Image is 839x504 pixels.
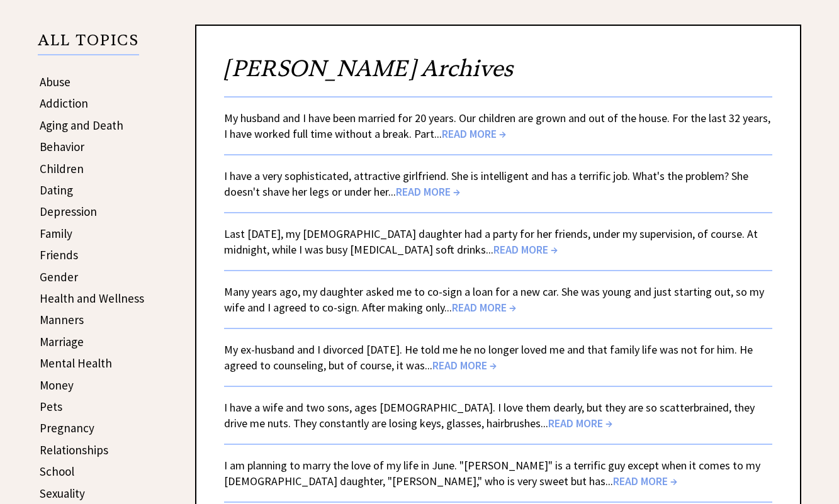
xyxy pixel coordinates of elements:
a: My husband and I have been married for 20 years. Our children are grown and out of the house. For... [224,111,770,141]
span: READ MORE → [452,300,516,315]
span: READ MORE → [613,474,677,488]
span: READ MORE → [442,126,506,141]
a: Abuse [40,74,70,89]
a: Mental Health [40,356,112,371]
h2: [PERSON_NAME] Archives [224,53,772,96]
a: Friends [40,247,78,262]
span: READ MORE → [548,416,612,430]
a: Last [DATE], my [DEMOGRAPHIC_DATA] daughter had a party for her friends, under my supervision, of... [224,227,758,257]
span: READ MORE → [396,184,460,199]
a: Family [40,226,72,241]
a: Gender [40,269,78,284]
a: I am planning to marry the love of my life in June. "[PERSON_NAME]" is a terrific guy except when... [224,458,760,488]
a: Marriage [40,334,84,349]
a: Manners [40,312,84,327]
a: Aging and Death [40,118,123,133]
a: Dating [40,182,73,198]
a: My ex-husband and I divorced [DATE]. He told me he no longer loved me and that family life was no... [224,342,753,372]
a: Children [40,161,84,176]
a: Many years ago, my daughter asked me to co-sign a loan for a new car. She was young and just star... [224,284,764,315]
a: Sexuality [40,486,85,501]
a: I have a very sophisticated, attractive girlfriend. She is intelligent and has a terrific job. Wh... [224,169,748,199]
a: Money [40,378,74,393]
a: Pregnancy [40,420,94,435]
a: Relationships [40,442,108,457]
a: Addiction [40,96,88,111]
p: ALL TOPICS [38,33,139,55]
a: Depression [40,204,97,219]
span: READ MORE → [493,242,558,257]
span: READ MORE → [432,358,497,372]
a: School [40,464,74,479]
a: Pets [40,399,62,414]
a: Health and Wellness [40,291,144,306]
a: Behavior [40,139,84,154]
a: I have a wife and two sons, ages [DEMOGRAPHIC_DATA]. I love them dearly, but they are so scatterb... [224,400,755,430]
